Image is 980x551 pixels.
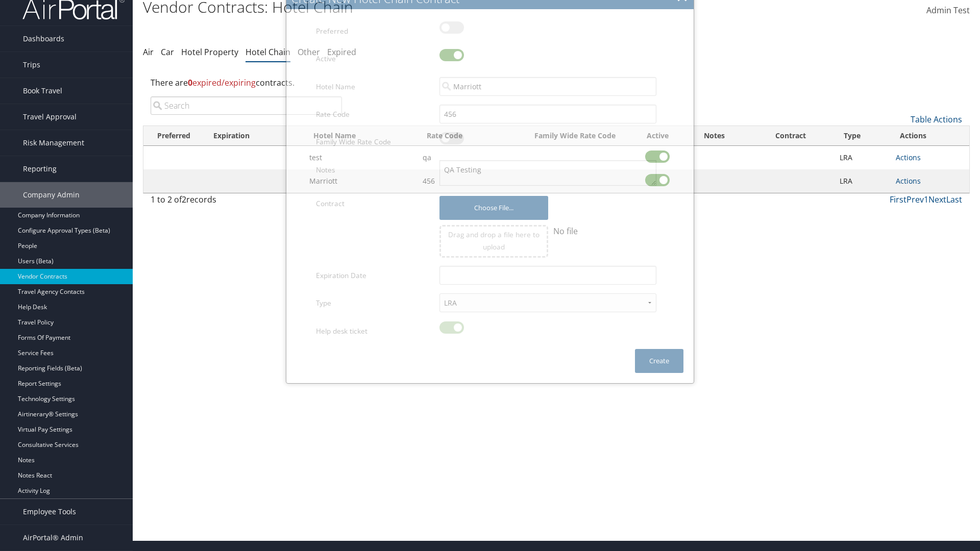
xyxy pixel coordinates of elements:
label: Hotel Name [316,77,432,96]
a: Actions [896,176,921,186]
label: Help desk ticket [316,321,432,341]
span: Trips [23,52,40,78]
span: Reporting [23,156,57,182]
th: Notes: activate to sort column ascending [681,126,747,146]
label: Rate Code [316,105,432,124]
button: Create [635,349,683,373]
td: LRA [835,146,891,169]
td: LRA [835,169,891,193]
a: Car [161,46,174,58]
th: Contract: activate to sort column ascending [747,126,834,146]
th: Actions [891,126,969,146]
span: Admin Test [926,5,970,16]
label: Expiration Date [316,266,432,285]
label: Preferred [316,21,432,41]
span: Risk Management [23,130,84,156]
th: Expiration: activate to sort column ascending [204,126,304,146]
label: Contract [316,194,432,213]
th: Type: activate to sort column ascending [835,126,891,146]
a: First [890,194,906,205]
label: Type [316,293,432,313]
span: Book Travel [23,78,62,104]
a: Hotel Property [181,46,238,58]
label: Active [316,49,432,68]
span: expired/expiring [188,77,256,88]
span: AirPortal® Admin [23,525,83,550]
span: Employee Tools [23,499,76,524]
a: Air [143,46,154,58]
span: Drag and drop a file here to upload [448,230,540,252]
span: Travel Approval [23,104,77,130]
label: Family Wide Rate Code [316,132,432,152]
a: Next [928,194,946,205]
span: 2 [182,194,186,205]
a: Actions [896,153,921,162]
span: Dashboards [23,26,64,52]
label: Notes [316,160,432,180]
input: Search [151,96,342,115]
span: Company Admin [23,182,80,208]
a: Table Actions [911,114,962,125]
a: Last [946,194,962,205]
a: Hotel Chain [246,46,290,58]
span: No file [553,226,578,237]
a: Prev [906,194,924,205]
div: 1 to 2 of records [151,193,342,211]
strong: 0 [188,77,192,88]
th: Preferred: activate to sort column ascending [143,126,204,146]
a: 1 [924,194,928,205]
div: There are contracts. [143,69,970,96]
